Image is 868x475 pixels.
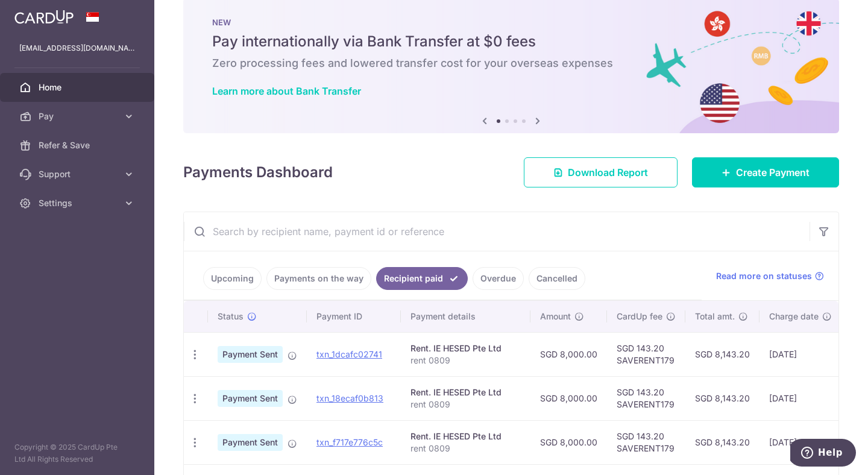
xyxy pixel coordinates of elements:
span: Settings [39,197,118,209]
a: Download Report [524,157,678,187]
a: Overdue [473,267,524,290]
td: SGD 143.20 SAVERENT179 [607,332,685,376]
p: [EMAIL_ADDRESS][DOMAIN_NAME] [19,42,135,54]
div: Rent. IE HESED Pte Ltd [410,430,521,442]
span: Download Report [568,165,648,180]
a: txn_1dcafc02741 [316,349,382,359]
a: txn_18ecaf0b813 [316,393,383,403]
td: [DATE] [759,332,841,376]
a: Recipient paid [376,267,468,290]
input: Search by recipient name, payment id or reference [184,212,810,251]
td: [DATE] [759,376,841,420]
td: SGD 8,000.00 [530,376,607,420]
th: Payment ID [307,301,401,332]
th: Payment details [401,301,530,332]
a: Payments on the way [266,267,371,290]
td: SGD 8,000.00 [530,332,607,376]
p: NEW [212,17,810,27]
span: Home [39,81,118,93]
h4: Payments Dashboard [183,162,333,183]
div: Rent. IE HESED Pte Ltd [410,386,521,398]
a: Read more on statuses [716,270,824,282]
td: SGD 8,143.20 [685,420,759,464]
iframe: Opens a widget where you can find more information [790,439,856,469]
td: SGD 8,000.00 [530,420,607,464]
a: txn_f717e776c5c [316,437,383,447]
span: Pay [39,110,118,122]
span: Support [39,168,118,180]
td: SGD 8,143.20 [685,376,759,420]
span: Payment Sent [218,390,283,407]
span: Create Payment [736,165,810,180]
p: rent 0809 [410,442,521,455]
h6: Zero processing fees and lowered transfer cost for your overseas expenses [212,56,810,71]
td: [DATE] [759,420,841,464]
a: Upcoming [203,267,262,290]
span: Read more on statuses [716,270,812,282]
h5: Pay internationally via Bank Transfer at $0 fees [212,32,810,51]
span: Payment Sent [218,434,283,451]
span: Amount [540,310,571,322]
span: Status [218,310,244,322]
p: rent 0809 [410,398,521,411]
a: Learn more about Bank Transfer [212,85,361,97]
img: CardUp [14,10,74,24]
span: Charge date [769,310,819,322]
a: Create Payment [692,157,839,187]
td: SGD 143.20 SAVERENT179 [607,420,685,464]
div: Rent. IE HESED Pte Ltd [410,342,521,354]
span: Payment Sent [218,346,283,363]
td: SGD 8,143.20 [685,332,759,376]
p: rent 0809 [410,354,521,366]
td: SGD 143.20 SAVERENT179 [607,376,685,420]
span: CardUp fee [617,310,662,322]
span: Refer & Save [39,139,118,151]
span: Total amt. [695,310,735,322]
a: Cancelled [529,267,585,290]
